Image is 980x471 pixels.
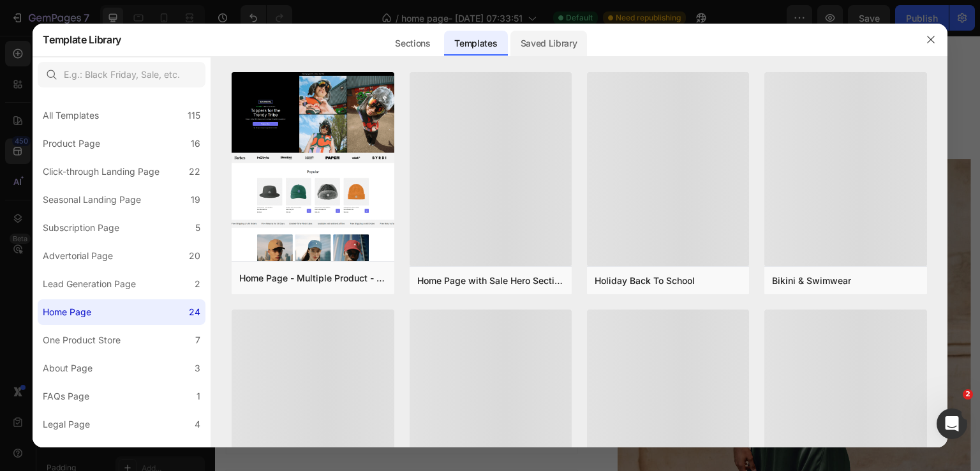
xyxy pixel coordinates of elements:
input: E.g.: Black Friday, Sale, etc. [38,62,205,87]
div: 16 [191,136,200,151]
div: Heading [29,105,64,117]
div: One Product Store [43,333,121,348]
div: 19 [191,192,200,207]
div: Holiday Back To School [595,274,695,287]
div: Saved Library [510,31,588,56]
div: Home Page [43,304,91,320]
div: 115 [188,108,200,123]
div: 5 [195,220,200,235]
div: Click-through Landing Page [43,164,160,179]
div: About Page [43,361,93,376]
div: 24 [189,304,200,320]
div: Templates [444,31,507,56]
div: 7 [195,333,200,348]
p: How long will it take to arrive? [28,224,181,239]
p: Have questions? We have answers! [29,124,362,179]
div: Bikini & Swimwear [772,274,851,287]
div: 3 [195,361,200,376]
div: All Templates [43,108,99,123]
div: Seasonal Landing Page [43,192,141,207]
span: 2 [963,389,973,400]
iframe: Intercom live chat [937,408,967,439]
div: Legal Page [43,417,90,432]
div: Home Page - Multiple Product - Apparel - Style 4 [239,271,386,286]
div: 2 [195,276,200,292]
div: Product Page [43,136,100,151]
div: Advertorial Page [43,248,113,264]
div: Home Page with Sale Hero Section [417,274,564,287]
div: 22 [189,164,200,179]
p: Is the dress true to the photos? [28,335,187,350]
p: Can I return it if it doesn’t look good on me? [28,280,249,294]
div: Subscription Page [43,220,119,235]
div: 4 [195,417,200,432]
div: 20 [189,248,200,264]
div: 1 [197,389,200,404]
h2: Template Library [43,23,121,56]
div: FAQs Page [43,389,89,404]
p: Is it worth the price? [28,391,133,406]
div: Lead Generation Page [43,276,136,292]
div: Contact Page [43,445,100,460]
div: 2 [195,445,200,460]
div: Sections [385,31,440,56]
